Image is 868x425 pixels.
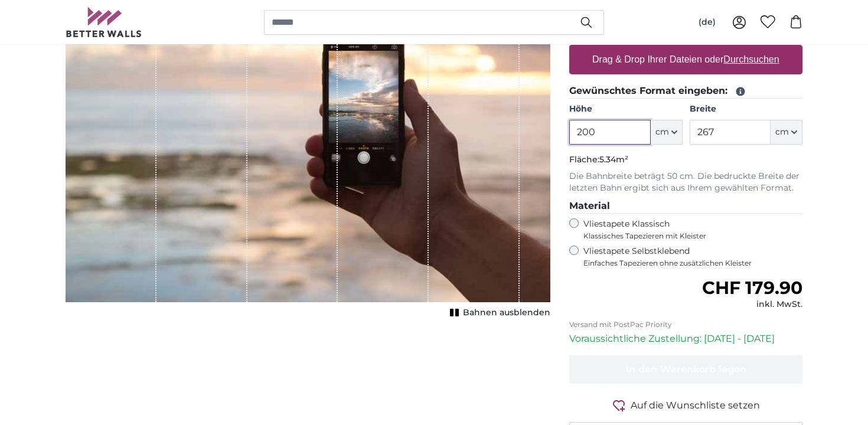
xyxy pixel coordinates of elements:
span: Klassisches Tapezieren mit Kleister [583,231,792,241]
legend: Gewünschtes Format eingeben: [569,84,802,99]
u: Durchsuchen [724,54,779,64]
span: Auf die Wunschliste setzen [631,398,760,413]
span: Bahnen ausblenden [463,307,550,319]
img: Betterwalls [66,7,142,37]
span: CHF 179.90 [702,277,802,299]
label: Vliestapete Klassisch [583,218,792,241]
p: Fläche: [569,154,802,166]
span: cm [775,126,789,138]
button: cm [651,120,683,145]
label: Drag & Drop Ihrer Dateien oder [588,48,784,71]
div: inkl. MwSt. [702,299,802,310]
span: 5.34m² [599,154,628,165]
label: Breite [690,103,802,115]
p: Voraussichtliche Zustellung: [DATE] - [DATE] [569,332,802,346]
button: In den Warenkorb legen [569,355,802,384]
label: Höhe [569,103,682,115]
span: cm [655,126,669,138]
button: (de) [689,12,725,33]
p: Versand mit PostPac Priority [569,320,802,329]
button: Bahnen ausblenden [446,305,550,321]
label: Vliestapete Selbstklebend [583,246,802,268]
span: Einfaches Tapezieren ohne zusätzlichen Kleister [583,259,802,268]
button: cm [771,120,802,145]
button: Auf die Wunschliste setzen [569,398,802,413]
legend: Material [569,199,802,214]
p: Die Bahnbreite beträgt 50 cm. Die bedruckte Breite der letzten Bahn ergibt sich aus Ihrem gewählt... [569,171,802,194]
span: In den Warenkorb legen [626,364,746,375]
